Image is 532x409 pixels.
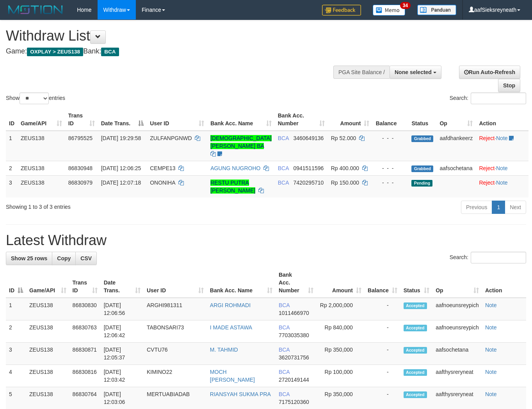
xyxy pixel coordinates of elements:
th: Game/API: activate to sort column ascending [26,268,69,298]
a: I MADE ASTAWA [210,324,252,331]
span: Show 25 rows [11,255,47,261]
span: Grabbed [411,135,433,142]
a: Note [496,180,508,186]
td: 1 [6,131,18,161]
td: aafsochetana [436,161,476,175]
a: Next [505,201,526,214]
a: Show 25 rows [6,252,52,265]
td: aafsochetana [432,343,482,365]
th: Trans ID: activate to sort column ascending [69,268,101,298]
td: 86830816 [69,365,101,387]
th: Status: activate to sort column ascending [400,268,432,298]
td: [DATE] 12:03:42 [101,365,144,387]
span: Copy 7175120360 to clipboard [279,399,309,405]
span: ONONIHA [150,180,175,186]
img: Button%20Memo.svg [373,5,406,16]
td: 4 [6,365,26,387]
a: Copy [52,252,76,265]
span: Copy 7420295710 to clipboard [293,180,324,186]
span: Grabbed [411,165,433,172]
td: Rp 100,000 [317,365,365,387]
th: Action [482,268,526,298]
td: ARGHI981311 [144,298,207,320]
th: User ID: activate to sort column ascending [144,268,207,298]
a: Note [485,324,497,331]
th: Date Trans.: activate to sort column descending [98,108,147,131]
a: 1 [492,201,505,214]
th: Bank Acc. Name: activate to sort column ascending [207,268,276,298]
th: Action [476,108,528,131]
a: Previous [461,201,492,214]
span: Copy 2720149144 to clipboard [279,377,309,383]
th: Trans ID: activate to sort column ascending [65,108,98,131]
td: - [365,343,400,365]
td: [DATE] 12:06:56 [101,298,144,320]
td: 1 [6,298,26,320]
label: Search: [450,252,526,263]
a: RESTU PUTRA [PERSON_NAME] [210,180,255,194]
td: 3 [6,343,26,365]
img: Feedback.jpg [322,5,361,16]
td: ZEUS138 [26,343,69,365]
td: CVTU76 [144,343,207,365]
th: Status [408,108,436,131]
th: Bank Acc. Name: activate to sort column ascending [207,108,275,131]
th: Bank Acc. Number: activate to sort column ascending [275,108,328,131]
a: Reject [479,165,495,171]
a: RIANSYAH SUKMA PRA [210,391,271,397]
a: Note [485,302,497,308]
td: Rp 840,000 [317,320,365,343]
td: TABONSARI73 [144,320,207,343]
span: BCA [279,302,290,308]
input: Search: [471,252,526,263]
span: BCA [278,180,289,186]
th: Date Trans.: activate to sort column ascending [101,268,144,298]
span: BCA [101,48,119,56]
td: 86830763 [69,320,101,343]
h1: Withdraw List [6,28,347,44]
span: Copy 7703035380 to clipboard [279,332,309,338]
td: 2 [6,161,18,175]
span: BCA [279,391,290,397]
input: Search: [471,92,526,104]
span: OXPLAY > ZEUS138 [27,48,83,56]
span: [DATE] 12:07:18 [101,180,141,186]
span: ZULFANPGNWD [150,135,192,141]
span: Rp 400.000 [331,165,359,171]
select: Showentries [20,92,49,104]
span: BCA [278,165,289,171]
th: Op: activate to sort column ascending [432,268,482,298]
th: Amount: activate to sort column ascending [328,108,373,131]
td: aafnoeunsreypich [432,320,482,343]
a: M. TAHMID [210,347,238,353]
span: 86830979 [68,180,93,186]
th: Bank Acc. Number: activate to sort column ascending [276,268,317,298]
span: None selected [395,69,432,75]
td: - [365,298,400,320]
span: Pending [411,180,432,187]
td: aafdhankeerz [436,131,476,161]
a: [DEMOGRAPHIC_DATA][PERSON_NAME] BA [210,135,272,149]
a: Note [496,135,508,141]
span: Accepted [404,325,427,331]
td: Rp 2,000,000 [317,298,365,320]
span: BCA [279,369,290,375]
td: Rp 350,000 [317,343,365,365]
a: Run Auto-Refresh [459,66,520,79]
td: [DATE] 12:06:42 [101,320,144,343]
a: Stop [498,79,520,92]
span: Copy 0941511596 to clipboard [293,165,324,171]
td: 86830871 [69,343,101,365]
span: Accepted [404,391,427,398]
span: CEMPE13 [150,165,175,171]
div: PGA Site Balance / [333,66,390,79]
td: ZEUS138 [26,320,69,343]
span: BCA [278,135,289,141]
label: Search: [450,92,526,104]
span: Rp 150.000 [331,180,359,186]
td: 2 [6,320,26,343]
a: Reject [479,135,495,141]
img: MOTION_logo.png [6,4,65,16]
th: User ID: activate to sort column ascending [147,108,207,131]
th: Amount: activate to sort column ascending [317,268,365,298]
